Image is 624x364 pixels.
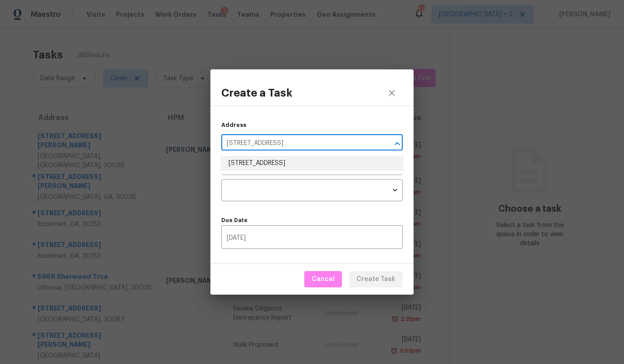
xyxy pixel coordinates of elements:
span: Cancel [312,274,335,285]
button: Close [391,137,404,150]
button: Cancel [304,271,342,288]
h3: Create a Task [221,87,292,99]
label: Address [221,122,246,128]
li: [STREET_ADDRESS] [221,156,403,171]
label: Due Date [221,218,403,223]
div: ​ [221,179,403,201]
button: close [381,82,403,104]
input: Search by address [221,136,377,150]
